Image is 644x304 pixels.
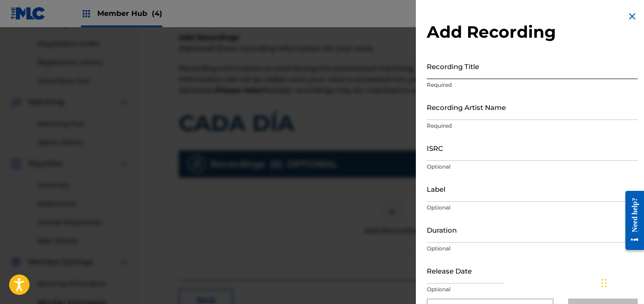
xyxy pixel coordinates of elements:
[601,269,607,297] div: Arrastrar
[97,8,162,19] span: Member Hub
[599,260,644,304] div: Widget de chat
[11,7,46,20] img: MLC Logo
[619,183,644,258] iframe: Resource Center
[427,163,638,171] p: Optional
[81,8,92,19] img: Top Rightsholders
[427,204,638,212] p: Optional
[427,22,638,42] h2: Add Recording
[599,260,644,304] iframe: Chat Widget
[427,81,638,89] p: Required
[427,122,638,130] p: Required
[427,244,638,253] p: Optional
[427,285,638,294] p: Optional
[152,9,162,18] span: (4)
